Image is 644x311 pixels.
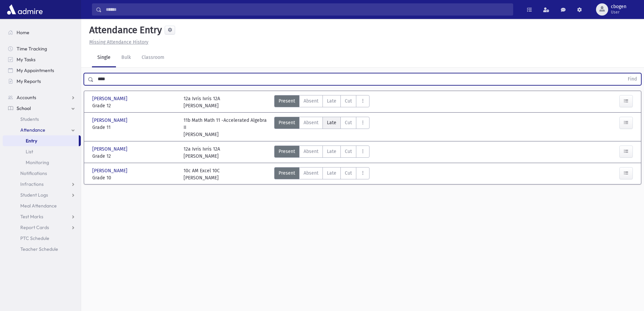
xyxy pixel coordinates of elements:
[17,67,54,73] span: My Appointments
[17,29,29,36] span: Home
[3,168,81,179] a: Notifications
[624,73,641,85] button: Find
[20,181,44,187] span: Infractions
[327,148,336,155] span: Late
[304,119,318,126] span: Absent
[92,153,177,160] span: Grade 12
[17,57,35,63] span: My Tasks
[3,103,81,114] a: School
[17,94,36,101] span: Accounts
[3,190,81,200] a: Student Logs
[92,48,116,67] a: Single
[3,65,81,76] a: My Appointments
[327,119,336,126] span: Late
[20,214,43,220] span: Test Marks
[92,102,177,109] span: Grade 12
[3,211,81,222] a: Test Marks
[304,148,318,155] span: Absent
[184,146,220,160] div: 12a Ivris Ivris 12A [PERSON_NAME]
[3,157,81,168] a: Monitoring
[279,148,295,155] span: Present
[20,203,57,209] span: Meal Attendance
[3,92,81,103] a: Accounts
[327,97,336,105] span: Late
[3,54,81,65] a: My Tasks
[3,135,79,146] a: Entry
[92,95,129,102] span: [PERSON_NAME]
[3,43,81,54] a: Time Tracking
[327,170,336,177] span: Late
[3,27,81,38] a: Home
[20,224,49,230] span: Report Cards
[345,119,352,126] span: Cut
[611,4,626,9] span: cbogen
[20,170,47,176] span: Notifications
[3,200,81,211] a: Meal Attendance
[17,46,47,52] span: Time Tracking
[274,95,369,109] div: AttTypes
[87,24,162,36] h5: Attendance Entry
[5,3,44,16] img: AdmirePro
[274,117,369,138] div: AttTypes
[3,125,81,135] a: Attendance
[3,244,81,254] a: Teacher Schedule
[184,95,220,109] div: 12a Ivris Ivris 12A [PERSON_NAME]
[304,170,318,177] span: Absent
[102,3,513,16] input: Search
[92,167,129,174] span: [PERSON_NAME]
[3,222,81,233] a: Report Cards
[304,97,318,105] span: Absent
[345,97,352,105] span: Cut
[20,246,58,252] span: Teacher Schedule
[184,117,268,138] div: 11b Math Math 11 -Accelerated Algebra II [PERSON_NAME]
[17,105,31,111] span: School
[136,48,170,67] a: Classroom
[26,159,49,165] span: Monitoring
[3,76,81,87] a: My Reports
[20,127,45,133] span: Attendance
[3,114,81,125] a: Students
[3,146,81,157] a: List
[274,167,369,181] div: AttTypes
[279,170,295,177] span: Present
[279,97,295,105] span: Present
[20,235,49,241] span: PTC Schedule
[274,146,369,160] div: AttTypes
[87,39,148,45] a: Missing Attendance History
[26,138,37,144] span: Entry
[345,170,352,177] span: Cut
[279,119,295,126] span: Present
[17,78,41,84] span: My Reports
[20,192,48,198] span: Student Logs
[116,48,136,67] a: Bulk
[611,9,626,15] span: User
[3,233,81,244] a: PTC Schedule
[184,167,220,181] div: 10c AM Excel 10C [PERSON_NAME]
[26,149,33,155] span: List
[92,124,177,131] span: Grade 11
[89,39,148,45] u: Missing Attendance History
[92,146,129,153] span: [PERSON_NAME]
[20,116,39,122] span: Students
[92,117,129,124] span: [PERSON_NAME]
[3,179,81,190] a: Infractions
[345,148,352,155] span: Cut
[92,174,177,181] span: Grade 10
